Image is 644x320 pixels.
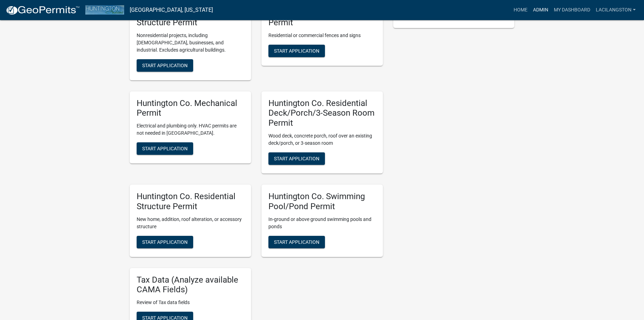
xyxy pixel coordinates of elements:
span: Start Application [142,239,188,245]
button: Start Application [137,59,193,72]
button: Start Application [268,236,325,248]
a: Home [511,3,530,17]
button: Start Application [137,236,193,248]
h5: Huntington Co. Mechanical Permit [137,98,244,118]
img: Huntington County, Indiana [85,5,124,15]
h5: Huntington Co. Swimming Pool/Pond Permit [268,192,376,212]
span: Start Application [274,48,319,53]
p: Wood deck, concrete porch, roof over an existing deck/porch, or 3-season room [268,132,376,147]
a: LaciLangston [593,3,638,17]
p: New home, addition, roof alteration, or accessory structure [137,216,244,230]
span: Start Application [274,156,319,161]
p: Review of Tax data fields [137,299,244,306]
p: Electrical and plumbing only. HVAC permits are not needed in [GEOGRAPHIC_DATA]. [137,122,244,137]
button: Start Application [137,142,193,155]
p: Residential or commercial fences and signs [268,32,376,39]
span: Start Application [142,146,188,151]
h5: Huntington Co. Residential Structure Permit [137,192,244,212]
h5: Huntington Co. Residential Deck/Porch/3-Season Room Permit [268,98,376,128]
a: [GEOGRAPHIC_DATA], [US_STATE] [130,4,213,16]
a: My Dashboard [551,3,593,17]
a: Admin [530,3,551,17]
button: Start Application [268,45,325,57]
span: Start Application [142,62,188,68]
p: Nonresidential projects, including [DEMOGRAPHIC_DATA], businesses, and industrial. Excludes agric... [137,32,244,54]
h5: Tax Data (Analyze available CAMA Fields) [137,275,244,295]
p: In-ground or above ground swimming pools and ponds [268,216,376,230]
button: Start Application [268,152,325,165]
span: Start Application [274,239,319,245]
